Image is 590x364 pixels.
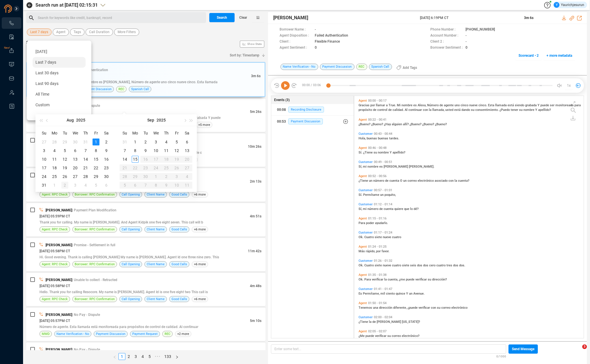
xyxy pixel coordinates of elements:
span: cuatro [436,263,446,267]
span: ¿me [399,278,406,281]
button: More Filters [114,29,139,36]
span: dando [461,108,471,112]
span: está [454,108,461,112]
span: Y [390,151,393,154]
span: de [373,108,377,112]
span: con [423,108,429,112]
span: dos [417,263,423,267]
div: [PERSON_NAME]| No Pay - Dispute[DATE] 06:13PM CT5m 26sMi nombre es [PERSON_NAME], número de agent... [26,98,265,132]
span: nombre [401,103,413,107]
span: buenas [367,136,378,140]
button: 00:53Payment Discussion [271,116,354,127]
span: [PERSON_NAME] [46,278,72,282]
span: Good Calls [171,227,187,232]
span: Call Duration [89,29,110,36]
span: | Promise - Settlement in full [72,243,115,247]
span: Call Opening [122,296,140,302]
span: cero [429,263,436,267]
li: Exports [2,45,21,56]
li: 4 [139,353,146,360]
button: 1x [565,81,573,90]
span: Permítame, [363,292,380,295]
span: Y [535,108,538,112]
span: ¿Tiene [363,151,374,154]
span: mil [380,292,386,295]
span: control [377,108,388,112]
span: continuar [408,108,423,112]
span: su [519,108,523,112]
span: Payment Request [132,331,158,337]
span: [US_STATE]? [402,320,420,324]
span: electrónico? [402,334,419,338]
span: Y [406,292,409,295]
span: rápido, [366,249,376,253]
li: Next 5 Pages [153,353,162,360]
span: Agent: RPC Check [42,261,68,267]
span: Clear [239,13,247,22]
span: [DATE] [35,49,47,54]
span: REC [118,86,124,92]
span: su [428,278,432,281]
span: 3 [582,344,587,349]
span: Scorecard • 2 [519,51,539,60]
span: lo [410,207,414,211]
div: Yaurichjesurun [554,2,584,8]
span: ¿puede [408,306,419,310]
span: Al [405,108,408,112]
span: Agent [56,29,65,36]
span: [DATE] 05:58PM CT [39,249,70,253]
span: calidad. [393,108,405,112]
a: New! [9,48,14,54]
button: Last 7 days [27,29,52,36]
span: ¿Me [359,334,365,338]
button: Send Message [508,344,538,354]
button: Sort by: Timestamp [226,51,265,60]
span: Payment Discussion [288,118,323,124]
span: Agent: RPC Check [42,192,68,197]
span: Gracias por llamar a True. Mi nombre es [PERSON_NAME], Número de agente uno cinco nueve cinco. Es... [40,80,218,84]
span: Es [359,292,363,295]
span: Last 7 days [30,29,48,36]
span: ¿Tiene [359,320,369,324]
li: 3 [132,353,139,360]
li: Smart Reports [2,31,21,43]
span: llamada [495,103,508,107]
span: diferente, [393,306,408,310]
span: de [379,207,384,211]
span: Good Calls [171,192,187,197]
iframe: Intercom live chat [570,344,584,358]
span: mi [363,165,367,168]
span: Search [217,13,227,22]
span: Más [359,249,366,253]
span: llamar [376,103,386,107]
span: | No Pay - Dispute [72,313,100,317]
span: Ok. [359,278,364,281]
span: Client Name [147,192,165,197]
span: para [574,103,581,107]
span: favor. [382,249,389,253]
span: es [379,165,384,168]
span: puede [365,334,375,338]
span: Agent: RPC Check [42,296,68,302]
span: Borrower: RPC Confirmation [75,192,115,197]
span: Ok. [359,235,364,239]
span: cuatro [392,263,402,267]
span: Last 90 days [35,81,59,86]
span: ¿Bueno? [359,122,371,126]
span: de [385,179,389,183]
span: Sí. [359,151,363,154]
span: All Time [35,92,49,96]
span: siendo [515,103,525,107]
span: Add Tags [403,63,417,72]
span: número [367,207,379,211]
span: Y [538,103,540,107]
span: Name Verification - No [56,331,89,337]
div: [PERSON_NAME]| No Pay - Dispute[DATE] 05:57PM CT5m 10sNúmero de agente. Esta llamada está monitor... [26,308,265,341]
span: ••• [153,353,162,360]
span: Sí. [359,193,363,197]
span: 1x [567,81,571,90]
div: [PERSON_NAME]| Payment Plan Modification[DATE] 05:59PM CT4m 51sThank you for calling. My name is ... [26,203,265,236]
span: buenas [378,136,389,140]
span: verificar [375,334,387,338]
span: Tags [73,29,81,36]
